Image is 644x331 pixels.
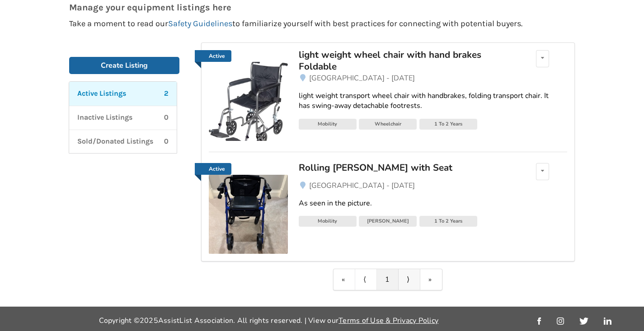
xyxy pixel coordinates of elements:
div: Mobility [299,119,357,130]
img: instagram_link [557,317,564,325]
a: MobilityWheelchair1 To 2 Years [299,118,567,132]
a: Active [209,163,288,254]
a: Next item [399,269,420,290]
div: [PERSON_NAME] [359,216,417,227]
span: [GEOGRAPHIC_DATA] - [DATE] [309,73,415,83]
a: Mobility[PERSON_NAME]1 To 2 Years [299,215,567,229]
a: Active [195,50,231,62]
div: 1 To 2 Years [419,119,477,130]
a: Create Listing [69,57,179,74]
a: 1 [377,269,399,290]
a: First item [334,269,355,290]
div: Wheelchair [359,119,417,130]
a: Terms of Use & Privacy Policy [338,316,438,326]
a: [GEOGRAPHIC_DATA] - [DATE] [299,180,567,191]
div: light weight wheel chair with hand brakes Foldable [299,49,510,73]
img: mobility-light weight wheel chair with hand brakes foldable [209,62,288,141]
a: Safety Guidelines [168,19,232,28]
p: 0 [164,136,169,147]
p: 0 [164,112,169,123]
img: facebook_link [537,317,541,325]
div: light weight transport wheel chair with handbrakes, folding transport chair. It has swing-away de... [299,91,567,112]
img: twitter_link [579,317,588,325]
div: 1 To 2 Years [419,216,477,227]
p: Sold/Donated Listings [77,136,153,147]
a: Rolling [PERSON_NAME] with Seat [299,163,510,180]
a: As seen in the picture. [299,191,567,216]
a: light weight transport wheel chair with handbrakes, folding transport chair. It has swing-away de... [299,84,567,119]
div: As seen in the picture. [299,198,567,209]
div: Pagination Navigation [333,269,442,290]
p: 2 [164,89,169,99]
p: Inactive Listings [77,112,132,123]
p: Active Listings [77,89,126,99]
img: linkedin_link [604,317,611,325]
a: Last item [420,269,442,290]
div: Rolling [PERSON_NAME] with Seat [299,162,510,173]
div: Mobility [299,216,357,227]
a: Active [195,163,231,175]
a: light weight wheel chair with hand brakes Foldable [299,50,510,73]
p: Take a moment to read our to familiarize yourself with best practices for connecting with potenti... [69,19,575,28]
a: Previous item [355,269,377,290]
a: Active [209,50,288,141]
a: [GEOGRAPHIC_DATA] - [DATE] [299,73,567,84]
img: mobility-rolling walker with seat [209,175,288,254]
span: [GEOGRAPHIC_DATA] - [DATE] [309,181,415,191]
p: Manage your equipment listings here [69,3,575,12]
